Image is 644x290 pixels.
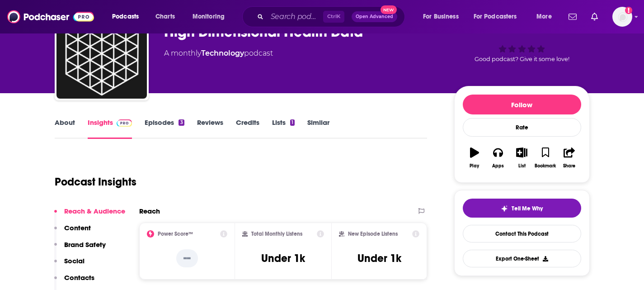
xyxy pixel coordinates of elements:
[474,10,517,23] span: For Podcasters
[463,142,486,174] button: Play
[139,207,160,215] h2: Reach
[536,10,552,23] span: More
[64,257,85,265] p: Social
[251,6,414,27] div: Search podcasts, credits, & more...
[201,49,244,57] a: Technology
[463,199,581,218] button: tell me why sparkleTell Me Why
[54,223,91,240] button: Content
[236,118,259,139] a: Credits
[261,252,305,265] h3: Under 1k
[158,231,193,237] h2: Power Score™
[64,207,125,215] p: Reach & Audience
[267,10,323,24] input: Search podcasts, credits, & more...
[588,9,602,24] a: Show notifications dropdown
[468,10,530,24] button: open menu
[64,273,94,282] p: Contacts
[193,10,225,23] span: Monitoring
[356,14,393,19] span: Open Advanced
[179,119,184,126] div: 3
[612,7,632,27] span: Logged in as untitledpartners
[197,118,223,139] a: Reviews
[164,48,273,59] div: A monthly podcast
[176,249,198,267] p: --
[290,119,295,126] div: 1
[186,10,236,24] button: open menu
[54,207,125,223] button: Reach & Audience
[557,142,581,174] button: Share
[563,163,575,169] div: Share
[307,118,329,139] a: Similar
[518,163,526,169] div: List
[348,231,398,237] h2: New Episode Listens
[323,11,344,23] span: Ctrl K
[381,5,397,14] span: New
[512,205,543,212] span: Tell Me Why
[530,10,563,24] button: open menu
[145,118,184,139] a: Episodes3
[54,257,85,273] button: Social
[475,56,569,62] span: Good podcast? Give it some love!
[486,142,510,174] button: Apps
[534,142,557,174] button: Bookmark
[357,252,401,265] h3: Under 1k
[64,240,106,249] p: Brand Safety
[463,118,581,137] div: Rate
[150,10,180,24] a: Charts
[64,223,91,232] p: Content
[54,240,106,257] button: Brand Safety
[423,10,459,23] span: For Business
[352,11,397,22] button: Open AdvancedNew
[501,205,508,212] img: tell me why sparkle
[155,10,175,23] span: Charts
[565,9,580,24] a: Show notifications dropdown
[612,7,632,27] img: User Profile
[54,273,94,290] button: Contacts
[510,142,533,174] button: List
[612,7,632,27] button: Show profile menu
[106,10,150,24] button: open menu
[117,119,132,127] img: Podchaser Pro
[417,10,470,24] button: open menu
[88,118,132,139] a: InsightsPodchaser Pro
[7,8,94,25] img: Podchaser - Follow, Share and Rate Podcasts
[454,14,590,71] div: Good podcast? Give it some love!
[463,250,581,267] button: Export One-Sheet
[55,118,75,139] a: About
[470,163,479,169] div: Play
[625,7,632,14] svg: Add a profile image
[535,163,556,169] div: Bookmark
[492,163,504,169] div: Apps
[463,95,581,114] button: Follow
[56,8,147,99] img: High Dimensional Health Data
[55,175,136,189] h1: Podcast Insights
[251,231,302,237] h2: Total Monthly Listens
[272,118,295,139] a: Lists1
[112,10,139,23] span: Podcasts
[463,225,581,242] a: Contact This Podcast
